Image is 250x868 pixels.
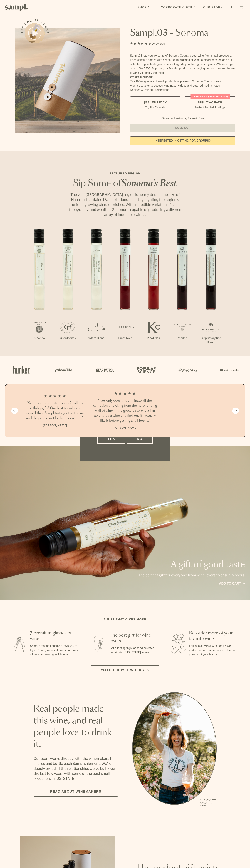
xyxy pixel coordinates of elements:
li: 1 / 7 [25,229,54,352]
div: Christmas SALE! Save 20% [190,94,230,99]
li: 1 / 4 [23,391,87,430]
button: Yes [97,434,125,444]
small: Try the Capsule [145,105,165,109]
a: Corporate Gifting [159,4,198,11]
li: 6 / 7 [168,229,197,352]
li: 7 / 7 [197,229,225,356]
ul: carousel [132,692,217,807]
a: Our Story [201,4,224,11]
p: Albarino [25,336,54,340]
img: Sampl logo [5,4,28,11]
h3: “Not only does this eliminate all the confusion of picking from the never ending wall of wine in ... [93,398,157,423]
li: 3 / 7 [82,229,111,352]
button: Next slide [232,408,239,414]
span: $55 - One Pack [143,101,167,104]
h3: “Sampl is my one-stop shop for all my birthday gifts! Our best friends just received their Sampl ... [23,401,87,421]
small: Perfect For 2-4 Tastings [195,105,225,109]
span: $88 - Two Pack [198,101,222,104]
li: 2 / 4 [93,391,157,430]
p: Chardonnay [54,336,82,340]
li: 4 / 7 [111,229,139,352]
a: Shop All [136,4,155,11]
a: interested in gifting for groups? [130,136,236,145]
li: 2 / 7 [54,229,82,352]
div: slide 1 [132,692,217,807]
p: Pinot Noir [111,336,139,340]
p: Merlot [168,336,197,340]
button: Sold Out [130,124,236,132]
p: White Blend [82,336,111,340]
img: Sampl.03 - Sonoma [15,28,120,133]
p: Proprietary Red Blend [197,336,225,345]
p: The perfect gift for everyone from wine lovers to casual sippers. [138,573,245,578]
button: Previous slide [11,408,18,414]
b: [PERSON_NAME] [43,424,67,427]
p: [PERSON_NAME] Sutro, Sutro Wines [199,798,217,807]
b: [PERSON_NAME] [113,426,137,430]
a: Add to cart [219,581,245,586]
div: 140Reviews [130,41,165,46]
li: 5 / 7 [139,229,168,352]
p: A gift of good taste [138,560,245,569]
button: See how it works [25,23,45,43]
p: Pinot Noir [139,336,168,340]
button: No [127,434,153,444]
